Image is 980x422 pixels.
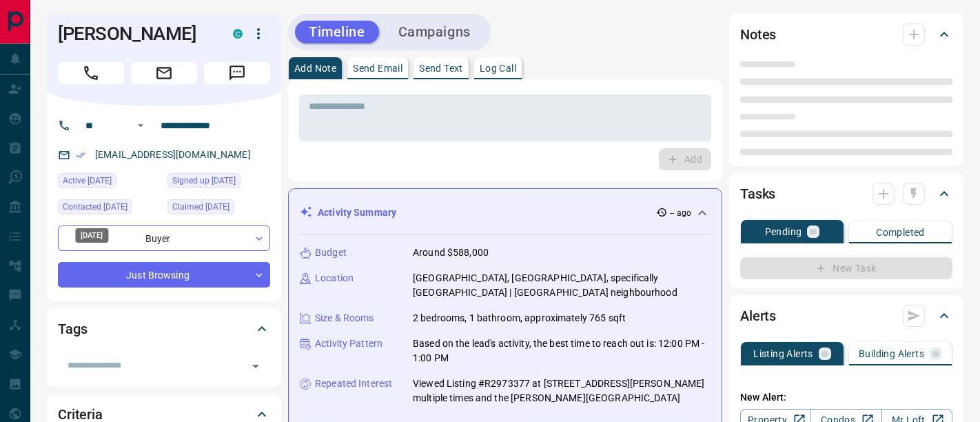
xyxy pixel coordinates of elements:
[132,117,149,134] button: Open
[480,63,516,73] p: Log Call
[413,245,489,260] p: Around $588,000
[58,225,270,251] div: Buyer
[315,376,392,391] p: Repeated Interest
[740,183,775,205] h2: Tasks
[315,336,382,351] p: Activity Pattern
[58,199,161,219] div: Sat Sep 13 2025
[413,271,711,300] p: [GEOGRAPHIC_DATA], [GEOGRAPHIC_DATA], specifically [GEOGRAPHIC_DATA] | [GEOGRAPHIC_DATA] neighbou...
[859,349,924,359] p: Building Alerts
[740,390,952,405] p: New Alert:
[315,271,354,285] p: Location
[131,62,197,84] span: Email
[294,63,336,73] p: Add Note
[413,311,626,325] p: 2 bedrooms, 1 bathroom, approximately 765 sqft
[318,205,396,220] p: Activity Summary
[63,174,112,188] span: Active [DATE]
[753,349,813,359] p: Listing Alerts
[63,200,127,214] span: Contacted [DATE]
[670,207,691,219] p: -- ago
[740,305,776,327] h2: Alerts
[740,23,776,46] h2: Notes
[315,311,374,325] p: Size & Rooms
[419,63,463,73] p: Send Text
[765,227,802,237] p: Pending
[300,200,711,225] div: Activity Summary-- ago
[876,228,925,237] p: Completed
[172,200,229,214] span: Claimed [DATE]
[740,18,952,51] div: Notes
[740,299,952,332] div: Alerts
[413,376,711,405] p: Viewed Listing #R2973377 at [STREET_ADDRESS][PERSON_NAME] multiple times and the [PERSON_NAME][GE...
[172,174,236,188] span: Signed up [DATE]
[76,150,85,160] svg: Email Verified
[246,356,265,376] button: Open
[58,23,212,45] h1: [PERSON_NAME]
[413,336,711,365] p: Based on the lead's activity, the best time to reach out is: 12:00 PM - 1:00 PM
[295,21,379,43] button: Timeline
[58,318,87,340] h2: Tags
[353,63,402,73] p: Send Email
[315,245,347,260] p: Budget
[167,199,270,219] div: Tue Aug 26 2025
[740,177,952,210] div: Tasks
[167,173,270,192] div: Mon Aug 25 2025
[58,62,124,84] span: Call
[75,228,108,243] div: [DATE]
[95,149,251,160] a: [EMAIL_ADDRESS][DOMAIN_NAME]
[58,173,161,192] div: Mon Aug 25 2025
[385,21,484,43] button: Campaigns
[233,29,243,39] div: condos.ca
[58,312,270,345] div: Tags
[58,262,270,288] div: Just Browsing
[204,62,270,84] span: Message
